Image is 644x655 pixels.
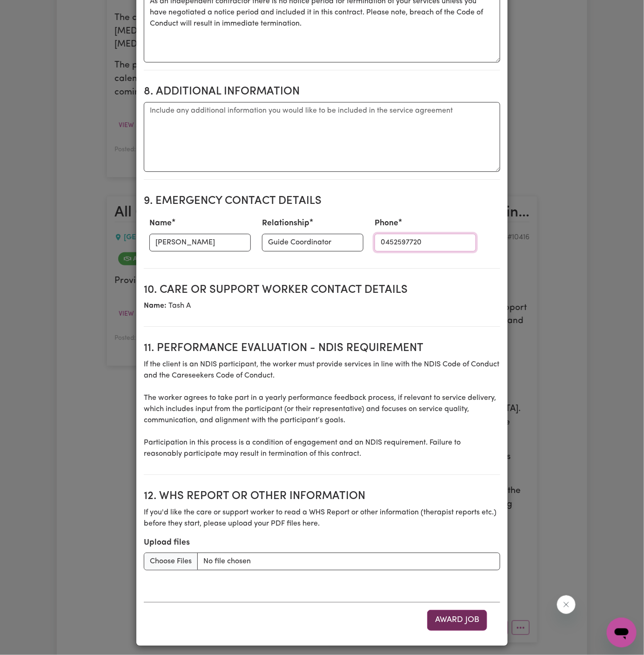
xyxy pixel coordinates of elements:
label: Relationship [262,217,309,230]
p: Tash A [144,300,500,311]
span: Need any help? [6,7,56,14]
iframe: Button to launch messaging window [607,618,637,648]
label: Upload files [144,537,190,549]
h2: 11. Performance evaluation - NDIS requirement [144,342,500,355]
p: If the client is an NDIS participant, the worker must provide services in line with the NDIS Code... [144,359,500,459]
h2: 10. Care or support worker contact details [144,284,500,297]
button: Award Job [427,610,487,630]
h2: 8. Additional Information [144,85,500,99]
p: If you'd like the care or support worker to read a WHS Report or other information (therapist rep... [144,507,500,529]
input: e.g. Amber Smith [149,234,251,251]
iframe: Close message [557,595,576,614]
h2: 9. Emergency Contact Details [144,195,500,208]
b: Name: [144,302,167,310]
h2: 12. WHS Report or Other Information [144,490,500,503]
label: Phone [375,217,398,230]
input: e.g. Daughter [262,234,363,251]
label: Name [149,217,172,230]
